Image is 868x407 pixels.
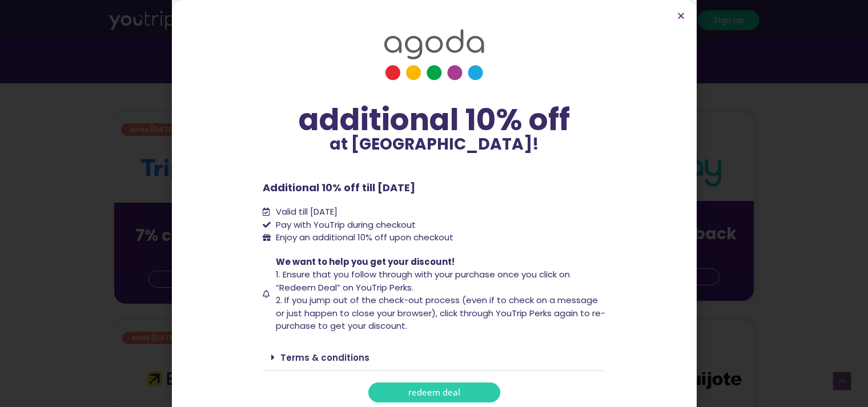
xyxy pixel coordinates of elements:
p: Additional 10% off till [DATE] [263,180,605,195]
div: Terms & conditions [263,344,605,371]
a: Terms & conditions [280,352,369,364]
span: redeem deal [408,388,460,397]
p: at [GEOGRAPHIC_DATA]! [263,136,605,152]
span: Pay with YouTrip during checkout [273,219,416,232]
span: We want to help you get your discount! [276,256,455,268]
span: Enjoy an additional 10% off upon checkout [276,231,453,243]
a: Close [677,11,685,20]
span: 2. If you jump out of the check-out process (even if to check on a message or just happen to clos... [276,294,605,332]
a: redeem deal [368,382,500,402]
span: 1. Ensure that you follow through with your purchase once you click on “Redeem Deal” on YouTrip P... [276,268,570,293]
span: Valid till [DATE] [273,205,337,219]
div: additional 10% off [263,103,605,136]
